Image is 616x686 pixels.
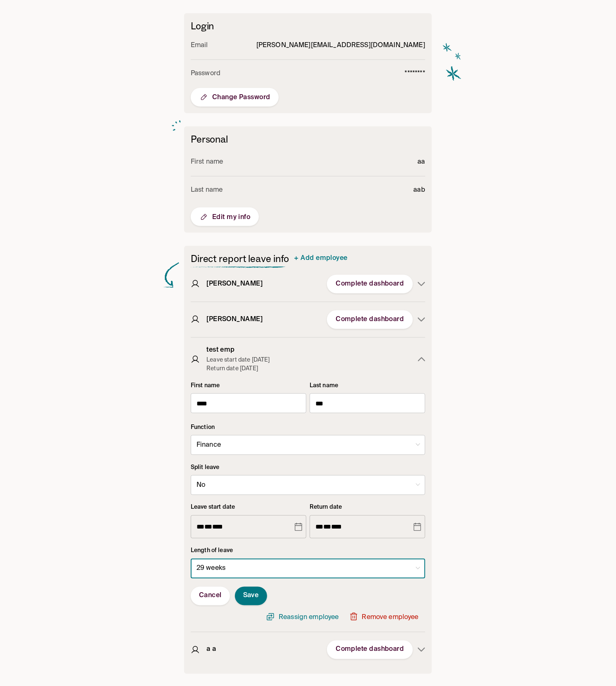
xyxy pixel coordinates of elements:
p: Last name [191,185,223,196]
button: [PERSON_NAME]Complete dashboard [191,267,425,302]
p: First name [191,157,223,168]
h3: [PERSON_NAME] [206,280,263,288]
button: Save [235,587,267,605]
button: Cancel [191,587,230,605]
a: Complete dashboard [327,641,418,659]
div: Finance [191,434,425,457]
p: Reassign employee [279,612,339,624]
h6: Personal [191,133,425,145]
a: Complete dashboard [327,310,418,329]
p: Return date [310,503,425,512]
h2: Direct report leave info [191,252,289,264]
h3: a a [206,646,216,654]
a: Complete dashboard [327,275,418,293]
p: Leave start date [191,503,306,512]
p: First name [191,381,306,390]
h2: Login [191,20,425,32]
button: a aComplete dashboard [191,632,425,667]
span: + Add employee [294,255,348,262]
span: Cancel [199,592,222,600]
p: aab [414,185,425,196]
p: Leave start date [DATE] [206,356,270,364]
button: Edit my info [191,207,259,226]
a: + Add employee [294,253,348,264]
h3: test emp [206,346,270,355]
span: Year [212,524,223,530]
button: [PERSON_NAME]Complete dashboard [191,302,425,337]
span: Year [331,524,342,530]
button: test empLeave start date [DATE]Return date [DATE] [191,338,425,382]
button: Choose date, selected date is Nov 13, 2024 [291,519,306,534]
button: Change Password [191,88,279,107]
button: Complete dashboard [327,641,413,659]
p: Function [191,423,425,432]
p: Password [191,68,220,79]
span: Change Password [199,92,270,102]
span: Edit my info [199,212,251,222]
p: Email [191,40,208,51]
p: Return date [DATE] [206,364,270,373]
button: Remove employee [349,605,425,629]
span: Month [315,524,323,530]
button: Complete dashboard [327,310,413,329]
span: Save [243,592,259,600]
p: aa [418,157,425,168]
p: Length of leave [191,547,425,555]
span: Day [204,524,212,530]
p: Last name [310,381,425,390]
span: Month [197,524,204,530]
button: Choose date, selected date is Jun 4, 2025 [410,519,424,534]
span: Day [323,524,331,530]
button: Complete dashboard [327,275,413,293]
h3: [PERSON_NAME] [206,315,263,324]
div: 29 weeks [191,557,425,580]
p: Split leave [191,463,425,472]
span: Complete dashboard [336,315,404,324]
button: Reassign employee [265,605,346,629]
p: [PERSON_NAME][EMAIL_ADDRESS][DOMAIN_NAME] [256,40,425,51]
span: Complete dashboard [336,646,404,654]
span: Complete dashboard [336,280,404,288]
p: Remove employee [362,612,419,624]
div: No [191,474,425,497]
